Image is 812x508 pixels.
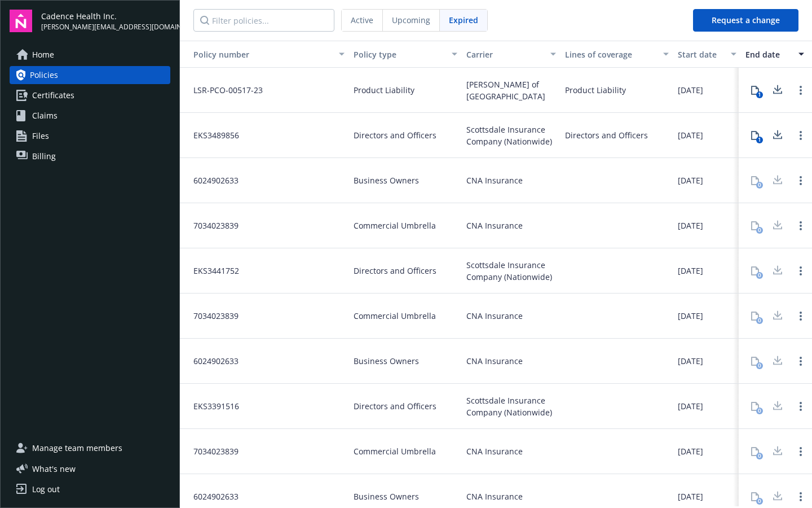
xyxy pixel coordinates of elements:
[678,220,703,231] span: [DATE]
[184,355,239,367] span: 6024902633
[794,445,807,458] a: Open options
[10,147,170,165] a: Billing
[184,491,239,502] span: 6024902633
[756,137,763,143] div: 1
[794,354,807,368] a: Open options
[673,41,741,68] button: Start date
[354,265,436,277] span: Directors and Officers
[794,174,807,187] a: Open options
[794,264,807,278] a: Open options
[794,309,807,323] a: Open options
[466,174,523,186] span: CNA Insurance
[32,86,74,104] span: Certificates
[184,400,239,412] span: EKS3391516
[693,9,798,32] button: Request a change
[466,78,556,102] span: [PERSON_NAME] of [GEOGRAPHIC_DATA]
[794,219,807,233] a: Open options
[678,310,703,322] span: [DATE]
[32,46,54,64] span: Home
[565,49,656,60] div: Lines of coverage
[184,220,239,231] span: 7034023839
[354,129,436,141] span: Directors and Officers
[354,84,414,96] span: Product Liability
[10,463,94,475] button: What's new
[349,41,462,68] button: Policy type
[466,445,523,457] span: CNA Insurance
[184,265,239,277] span: EKS3441752
[565,129,648,141] div: Directors and Officers
[466,395,556,418] span: Scottsdale Insurance Company (Nationwide)
[10,127,170,145] a: Files
[32,127,49,145] span: Files
[561,41,673,68] button: Lines of coverage
[30,66,58,84] span: Policies
[10,66,170,84] a: Policies
[41,22,170,32] span: [PERSON_NAME][EMAIL_ADDRESS][DOMAIN_NAME]
[678,174,703,186] span: [DATE]
[32,439,122,457] span: Manage team members
[756,91,763,98] div: 1
[678,491,703,502] span: [DATE]
[678,265,703,277] span: [DATE]
[184,84,263,96] span: LSR-PCO-00517-23
[449,14,478,26] span: Expired
[744,124,766,147] button: 1
[41,10,170,32] button: Cadence Health Inc.[PERSON_NAME][EMAIL_ADDRESS][DOMAIN_NAME]
[10,10,32,32] img: navigator-logo.svg
[678,49,724,60] div: Start date
[678,84,703,96] span: [DATE]
[184,174,239,186] span: 6024902633
[794,129,807,142] a: Open options
[466,310,523,322] span: CNA Insurance
[184,129,239,141] span: EKS3489856
[10,86,170,104] a: Certificates
[466,491,523,502] span: CNA Insurance
[745,49,792,60] div: End date
[10,46,170,64] a: Home
[744,79,766,102] button: 1
[351,14,373,26] span: Active
[466,124,556,147] span: Scottsdale Insurance Company (Nationwide)
[184,310,239,322] span: 7034023839
[794,400,807,413] a: Open options
[354,49,445,60] div: Policy type
[32,463,76,475] span: What ' s new
[794,490,807,503] a: Open options
[193,9,334,32] input: Filter policies...
[32,147,56,165] span: Billing
[794,84,807,97] a: Open options
[354,491,419,502] span: Business Owners
[678,400,703,412] span: [DATE]
[354,355,419,367] span: Business Owners
[354,310,436,322] span: Commercial Umbrella
[565,84,626,96] div: Product Liability
[184,445,239,457] span: 7034023839
[466,220,523,231] span: CNA Insurance
[354,174,419,186] span: Business Owners
[354,445,436,457] span: Commercial Umbrella
[184,49,332,60] div: Toggle SortBy
[354,220,436,231] span: Commercial Umbrella
[354,400,436,412] span: Directors and Officers
[678,129,703,141] span: [DATE]
[41,10,170,22] span: Cadence Health Inc.
[10,107,170,125] a: Claims
[462,41,561,68] button: Carrier
[32,107,58,125] span: Claims
[32,480,60,498] div: Log out
[10,439,170,457] a: Manage team members
[466,259,556,283] span: Scottsdale Insurance Company (Nationwide)
[466,49,544,60] div: Carrier
[184,49,332,60] div: Policy number
[678,445,703,457] span: [DATE]
[392,14,430,26] span: Upcoming
[678,355,703,367] span: [DATE]
[741,41,809,68] button: End date
[466,355,523,367] span: CNA Insurance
